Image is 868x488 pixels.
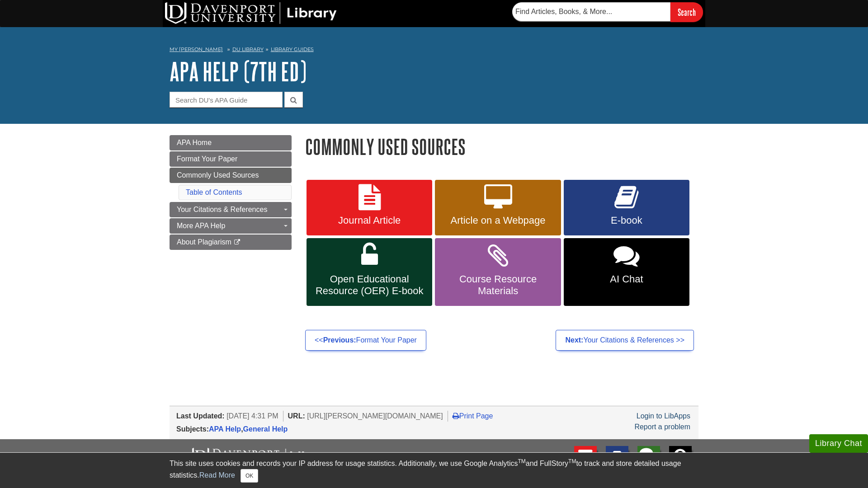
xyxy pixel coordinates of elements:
[209,425,288,433] span: ,
[313,273,425,297] span: Open Educational Resource (OER) E-book
[177,171,259,179] span: Commonly Used Sources
[199,471,235,479] a: Read More
[637,412,690,420] a: Login to LibApps
[305,330,426,351] a: <<Previous:Format Your Paper
[170,135,292,250] div: Guide Page Menu
[442,273,554,297] span: Course Resource Materials
[637,446,660,480] li: Chat with Library
[634,423,690,431] a: Report a problem
[232,46,264,52] a: DU Library
[233,239,241,245] i: This link opens in a new window
[170,168,292,183] a: Commonly Used Sources
[170,92,283,108] input: Search DU's APA Guide
[271,46,314,52] a: Library Guides
[512,2,670,21] input: Find Articles, Books, & More...
[637,446,660,480] img: Library Chat
[176,425,209,433] span: Subjects:
[556,330,694,351] a: Next:Your Citations & References >>
[177,139,212,146] span: APA Home
[170,57,307,85] a: APA Help (7th Ed)
[170,202,292,217] a: Your Citations & References
[307,180,432,236] a: Journal Article
[435,180,561,236] a: Article on a Webpage
[574,446,597,480] a: E-mail
[571,215,683,226] span: E-book
[606,446,628,480] a: Text
[453,412,493,420] a: Print Page
[176,446,348,468] img: DU Libraries
[313,215,425,226] span: Journal Article
[435,238,561,306] a: Course Resource Materials
[209,425,241,433] a: APA Help
[518,458,525,465] sup: TM
[170,46,223,53] a: My [PERSON_NAME]
[243,425,288,433] a: General Help
[564,180,689,236] a: E-book
[177,155,237,163] span: Format Your Paper
[453,412,459,419] i: Print Page
[177,238,231,246] span: About Plagiarism
[305,135,698,158] h1: Commonly Used Sources
[670,2,703,22] input: Search
[226,412,278,420] span: [DATE] 4:31 PM
[177,222,225,230] span: More APA Help
[170,218,292,234] a: More APA Help
[512,2,703,22] form: Searches DU Library's articles, books, and more
[288,412,305,420] span: URL:
[170,151,292,167] a: Format Your Paper
[165,2,337,24] img: DU Library
[442,215,554,226] span: Article on a Webpage
[809,434,868,453] button: Library Chat
[565,336,583,344] strong: Next:
[241,469,258,483] button: Close
[568,458,576,465] sup: TM
[323,336,356,344] strong: Previous:
[176,412,225,420] span: Last Updated:
[571,273,683,285] span: AI Chat
[170,458,698,483] div: This site uses cookies and records your IP address for usage statistics. Additionally, we use Goo...
[564,238,689,306] a: AI Chat
[170,43,698,58] nav: breadcrumb
[170,235,292,250] a: About Plagiarism
[170,135,292,150] a: APA Home
[186,188,242,196] a: Table of Contents
[307,412,443,420] span: [URL][PERSON_NAME][DOMAIN_NAME]
[177,206,267,213] span: Your Citations & References
[669,446,692,480] a: FAQ
[307,238,432,306] a: Open Educational Resource (OER) E-book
